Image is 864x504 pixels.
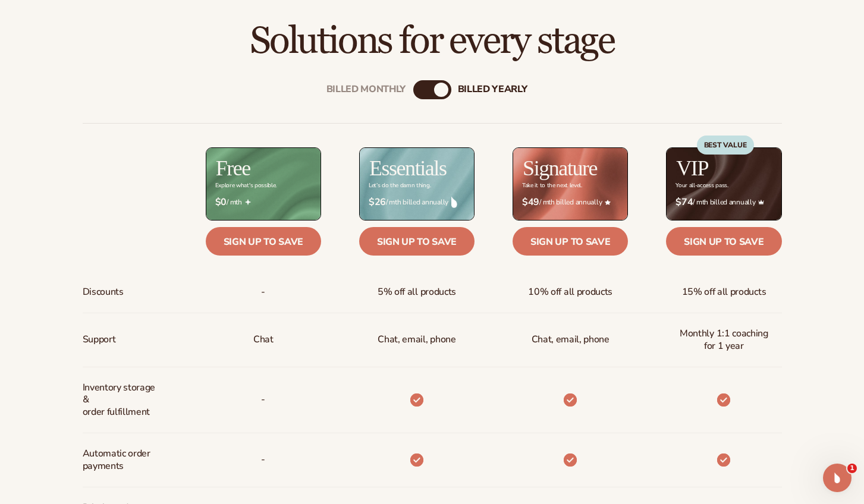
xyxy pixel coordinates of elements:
span: Automatic order payments [83,443,162,477]
h2: Essentials [369,157,447,179]
h2: Signature [523,157,597,179]
div: Explore what's possible. [215,182,277,189]
h2: Solutions for every stage [33,21,831,61]
h2: Free [216,157,250,179]
img: Essentials_BG_9050f826-5aa9-47d9-a362-757b82c62641.jpg [360,148,474,220]
div: Your all-access pass. [676,182,728,189]
div: Let’s do the damn thing. [369,182,431,189]
a: Sign up to save [666,227,781,256]
span: 15% off all products [682,281,766,303]
img: Signature_BG_eeb718c8-65ac-49e3-a4e5-327c6aa73146.jpg [513,148,627,220]
span: / mth billed annually [522,197,618,208]
div: Take it to the next level. [522,182,582,189]
span: / mth billed annually [369,197,465,208]
span: Chat, email, phone [532,329,609,351]
h2: VIP [676,157,708,179]
img: free_bg.png [206,148,321,220]
span: / mth billed annually [676,197,772,208]
a: Sign up to save [206,227,321,256]
span: 5% off all products [378,281,456,303]
span: - [261,281,265,303]
span: Discounts [83,281,124,303]
img: Star_6.png [605,200,611,205]
div: billed Yearly [458,84,527,95]
strong: $26 [369,197,386,208]
strong: $74 [676,197,693,208]
img: drop.png [451,197,457,207]
iframe: Intercom live chat [823,464,852,492]
a: Sign up to save [359,227,475,256]
div: BEST VALUE [697,136,754,155]
p: Chat [253,329,274,351]
span: 1 [847,464,857,473]
span: Support [83,329,116,351]
img: Crown_2d87c031-1b5a-4345-8312-a4356ddcde98.png [758,199,764,205]
span: - [261,449,265,471]
span: Inventory storage & order fulfillment [83,377,162,423]
a: Sign up to save [513,227,628,256]
span: Monthly 1:1 coaching for 1 year [676,323,772,357]
strong: $0 [215,197,227,208]
div: Billed Monthly [326,84,406,95]
span: 10% off all products [528,281,612,303]
img: VIP_BG_199964bd-3653-43bc-8a67-789d2d7717b9.jpg [667,148,781,220]
strong: $49 [522,197,539,208]
span: / mth [215,197,312,208]
img: Free_Icon_bb6e7c7e-73f8-44bd-8ed0-223ea0fc522e.png [245,199,251,205]
p: Chat, email, phone [378,329,455,351]
p: - [261,389,265,411]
